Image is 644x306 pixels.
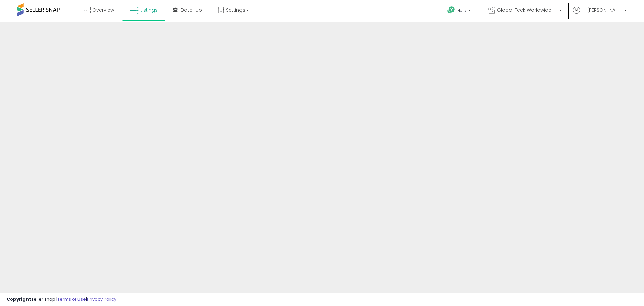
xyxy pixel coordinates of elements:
[457,8,466,13] span: Help
[92,7,114,13] span: Overview
[7,296,31,302] strong: Copyright
[573,7,627,22] a: Hi [PERSON_NAME]
[140,7,158,13] span: Listings
[87,296,116,302] a: Privacy Policy
[497,7,557,13] span: Global Teck Worldwide [GEOGRAPHIC_DATA]
[181,7,202,13] span: DataHub
[57,296,86,302] a: Terms of Use
[447,6,455,14] i: Get Help
[7,296,116,303] div: seller snap | |
[582,7,622,13] span: Hi [PERSON_NAME]
[442,1,478,22] a: Help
